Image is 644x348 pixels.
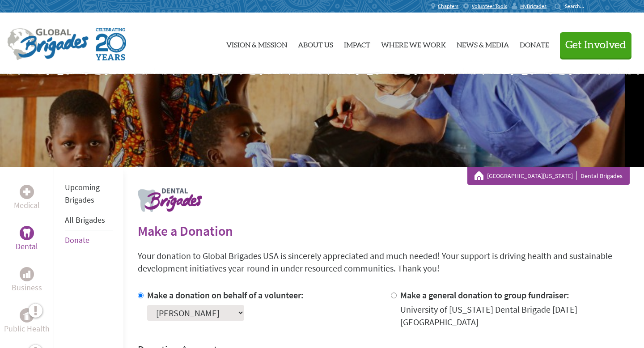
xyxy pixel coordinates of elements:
a: Impact [344,20,370,67]
div: Dental Brigades [475,171,623,180]
div: Dental [20,226,34,240]
span: Volunteer Tools [472,3,507,10]
div: Medical [20,185,34,199]
h2: Make a Donation [138,223,630,239]
p: Business [12,281,42,294]
a: News & Media [457,20,509,67]
img: Public Health [23,311,30,320]
li: Upcoming Brigades [65,178,113,210]
img: logo-dental.png [138,188,202,212]
button: Get Involved [560,32,631,58]
img: Global Brigades Logo [7,28,89,60]
a: Public HealthPublic Health [4,308,50,335]
img: Business [23,271,30,278]
p: Your donation to Global Brigades USA is sincerely appreciated and much needed! Your support is dr... [138,250,630,275]
a: About Us [298,20,333,67]
a: Vision & Mission [226,20,287,67]
a: Donate [520,20,549,67]
a: [GEOGRAPHIC_DATA][US_STATE] [487,171,577,180]
a: All Brigades [65,215,105,225]
a: MedicalMedical [14,185,40,212]
label: Make a general donation to group fundraiser: [400,289,569,301]
span: Get Involved [565,40,626,51]
a: DentalDental [16,226,38,253]
img: Dental [23,229,30,237]
a: BusinessBusiness [12,267,42,294]
p: Public Health [4,323,50,335]
img: Global Brigades Celebrating 20 Years [96,28,126,60]
a: Where We Work [381,20,446,67]
label: Make a donation on behalf of a volunteer: [147,289,304,301]
p: Medical [14,199,40,212]
div: Business [20,267,34,281]
img: Medical [23,188,30,195]
a: Upcoming Brigades [65,182,100,205]
div: University of [US_STATE] Dental Brigade [DATE] [GEOGRAPHIC_DATA] [400,303,630,328]
input: Search... [565,3,590,9]
p: Dental [16,240,38,253]
a: Donate [65,235,89,245]
li: Donate [65,230,113,250]
span: Chapters [438,3,458,10]
span: MyBrigades [520,3,547,10]
li: All Brigades [65,210,113,230]
div: Public Health [20,308,34,323]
